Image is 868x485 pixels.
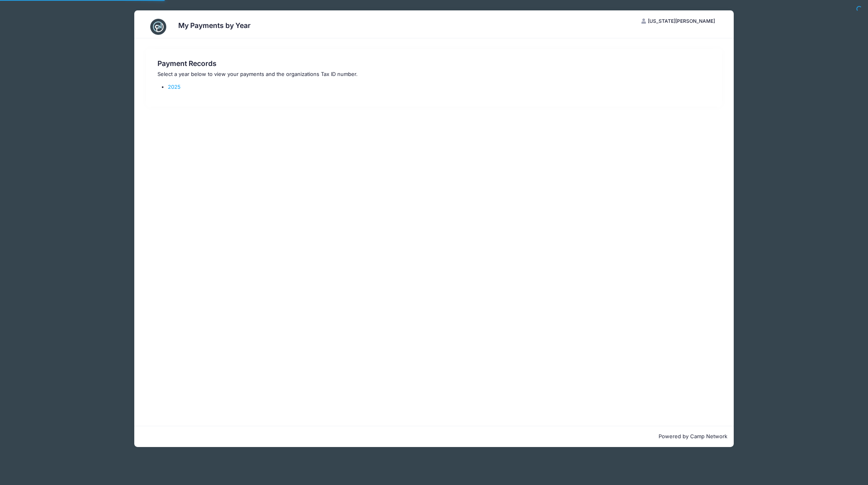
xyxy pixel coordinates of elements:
span: [US_STATE][PERSON_NAME] [648,18,715,24]
h3: Payment Records [157,59,710,68]
p: Select a year below to view your payments and the organizations Tax ID number. [157,70,710,78]
h3: My Payments by Year [178,21,251,30]
img: CampNetwork [150,19,166,35]
button: [US_STATE][PERSON_NAME] [635,14,722,28]
a: 2025 [168,84,181,90]
p: Powered by Camp Network [141,433,727,441]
